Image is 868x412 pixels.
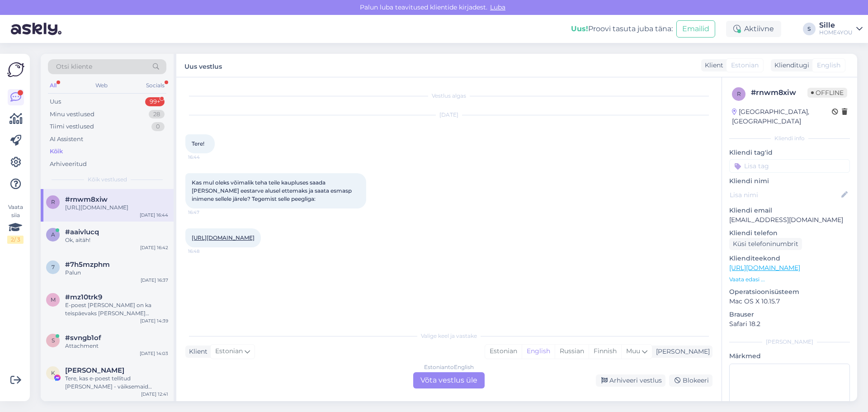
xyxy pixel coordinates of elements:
div: AI Assistent [50,135,83,144]
span: 16:44 [188,154,222,161]
div: Võta vestlus üle [413,372,485,388]
div: E-poest [PERSON_NAME] on ka teispäevaks [PERSON_NAME] [PERSON_NAME]. [65,301,168,317]
p: Mac OS X 10.15.7 [729,297,850,306]
span: English [817,61,840,70]
p: Märkmed [729,351,850,361]
div: Klient [185,347,208,356]
div: # rnwm8xiw [751,87,807,98]
div: Minu vestlused [50,110,94,119]
div: [PERSON_NAME] [652,347,710,356]
div: Web [94,80,109,91]
input: Lisa nimi [730,190,840,200]
span: Muu [626,347,640,355]
span: Estonian [215,346,243,356]
span: K [51,369,55,376]
span: #7h5mzphm [65,260,110,269]
img: Askly Logo [7,61,24,78]
span: r [51,199,55,205]
span: 16:47 [188,209,222,216]
div: Uus [50,97,61,106]
div: 2 / 3 [7,236,24,244]
p: Safari 18.2 [729,319,850,329]
span: #rnwm8xiw [65,195,108,204]
p: Kliendi tag'id [729,148,850,157]
span: m [51,296,56,303]
div: [DATE] 16:37 [141,277,168,284]
div: Vestlus algas [185,92,712,100]
div: Proovi tasuta juba täna: [571,24,673,34]
div: Finnish [589,345,621,358]
div: [DATE] 16:44 [140,212,168,218]
div: Valige keel ja vastake [185,332,712,340]
label: Uus vestlus [184,59,222,71]
span: Kristi Tagam [65,366,124,374]
div: 28 [149,110,165,119]
span: r [737,90,741,97]
span: Otsi kliente [56,62,92,71]
p: [EMAIL_ADDRESS][DOMAIN_NAME] [729,215,850,225]
span: Estonian [731,61,759,70]
div: Aktiivne [726,21,781,37]
span: s [52,337,55,344]
p: Brauser [729,310,850,319]
p: Kliendi email [729,206,850,215]
div: Arhiveeri vestlus [596,374,665,387]
div: [DATE] [185,111,712,119]
div: Tiimi vestlused [50,122,94,131]
div: [URL][DOMAIN_NAME] [65,204,168,212]
div: Arhiveeritud [50,160,87,169]
div: Küsi telefoninumbrit [729,238,802,250]
span: Tere! [192,140,204,147]
span: Kas mul oleks võimalik teha teile kaupluses saada [PERSON_NAME] eestarve alusel ettemaks ja saata... [192,179,353,202]
div: Ok, aitäh! [65,236,168,244]
div: 99+ [145,97,165,106]
div: Blokeeri [669,374,712,387]
p: Klienditeekond [729,254,850,263]
div: Kliendi info [729,134,850,142]
span: Offline [807,88,847,98]
div: Sille [819,22,853,29]
a: SilleHOME4YOU [819,22,863,36]
span: #mz10trk9 [65,293,102,301]
div: Tere, kas e-poest tellitud [PERSON_NAME] - väiksemaid esemeid, on võimalik tagastada ka [PERSON_N... [65,374,168,391]
div: Russian [555,345,589,358]
div: [DATE] 14:03 [140,350,168,357]
div: [DATE] 16:42 [140,244,168,251]
div: Klient [701,61,723,70]
b: Uus! [571,24,588,33]
div: Klienditugi [771,61,809,70]
span: #svngb1of [65,334,101,342]
div: [GEOGRAPHIC_DATA], [GEOGRAPHIC_DATA] [732,107,832,126]
div: [DATE] 14:39 [140,317,168,324]
span: a [51,231,55,238]
span: Luba [487,3,508,11]
span: #aaivlucq [65,228,99,236]
button: Emailid [676,20,715,38]
div: S [803,23,816,35]
p: Vaata edasi ... [729,275,850,284]
div: English [522,345,555,358]
div: Kõik [50,147,63,156]
input: Lisa tag [729,159,850,173]
a: [URL][DOMAIN_NAME] [192,234,255,241]
a: [URL][DOMAIN_NAME] [729,264,800,272]
div: 0 [151,122,165,131]
div: All [48,80,58,91]
p: Operatsioonisüsteem [729,287,850,297]
div: [PERSON_NAME] [729,338,850,346]
span: 7 [52,264,55,270]
div: Socials [144,80,166,91]
div: Estonian [485,345,522,358]
div: HOME4YOU [819,29,853,36]
div: Estonian to English [424,363,474,371]
div: Vaata siia [7,203,24,244]
p: Kliendi telefon [729,228,850,238]
span: Kõik vestlused [88,175,127,184]
div: Attachment [65,342,168,350]
span: 16:48 [188,248,222,255]
div: [DATE] 12:41 [141,391,168,398]
div: Palun [65,269,168,277]
p: Kliendi nimi [729,176,850,186]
